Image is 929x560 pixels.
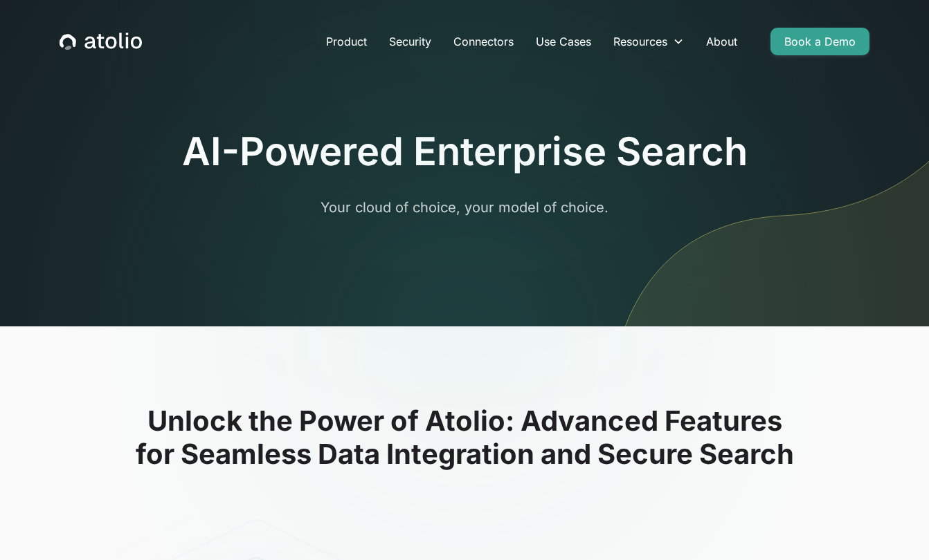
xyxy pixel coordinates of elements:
[378,28,442,55] a: Security
[182,129,748,175] h1: AI-Powered Enterprise Search
[613,33,667,50] div: Resources
[199,197,730,218] p: Your cloud of choice, your model of choice.
[442,28,525,55] a: Connectors
[315,28,378,55] a: Product
[60,32,142,50] a: home
[860,494,929,560] iframe: Chat Widget
[525,28,602,55] a: Use Cases
[602,28,695,55] div: Resources
[604,6,929,326] img: line
[770,28,869,55] a: Book a Demo
[695,28,748,55] a: About
[46,404,883,471] h2: Unlock the Power of Atolio: Advanced Features for Seamless Data Integration and Secure Search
